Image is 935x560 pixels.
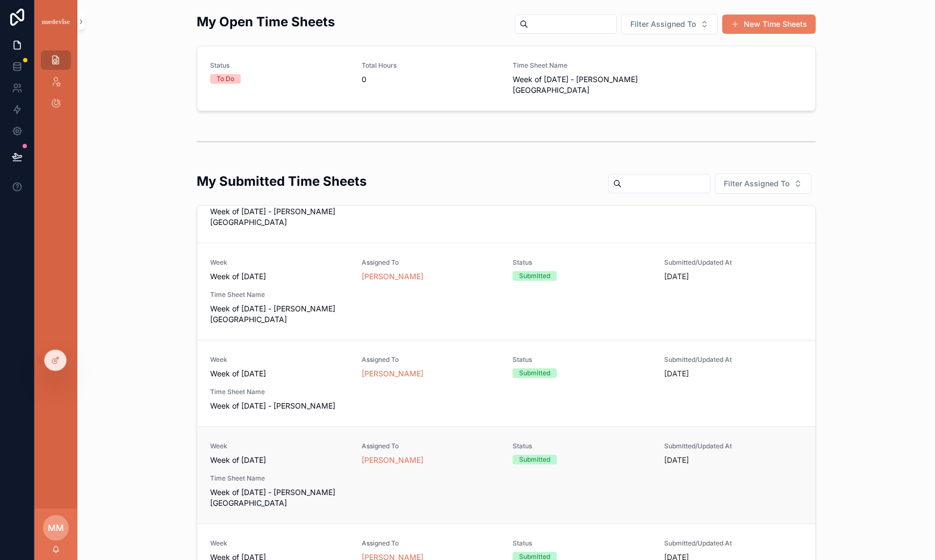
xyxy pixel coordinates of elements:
a: [PERSON_NAME] [362,455,423,466]
span: Assigned To [362,539,500,548]
span: Week of [DATE] - [PERSON_NAME][GEOGRAPHIC_DATA] [513,74,651,96]
span: Submitted/Updated At [664,258,803,267]
span: Submitted/Updated At [664,355,803,364]
div: Submitted [519,271,550,281]
img: App logo [41,17,71,26]
a: WeekWeek of [DATE]Assigned To[PERSON_NAME]StatusSubmittedSubmitted/Updated At[DATE]Time Sheet Nam... [197,340,815,426]
span: Week [210,355,349,364]
span: Week of [DATE] - [PERSON_NAME][GEOGRAPHIC_DATA] [210,206,349,228]
span: Assigned To [362,258,500,267]
span: Filter Assigned To [724,178,789,189]
span: Filter Assigned To [630,19,696,30]
p: [DATE] [664,368,689,379]
div: scrollable content [34,43,77,127]
span: Time Sheet Name [210,474,349,483]
h2: My Open Time Sheets [197,13,335,31]
span: Total Hours [362,61,500,70]
a: WeekWeek of [DATE]Assigned To[PERSON_NAME]StatusSubmittedSubmitted/Updated At[DATE]Time Sheet Nam... [197,243,815,340]
span: Time Sheet Name [210,290,349,299]
span: Week of [DATE] [210,368,266,379]
span: 0 [362,74,500,85]
span: Submitted/Updated At [664,442,803,450]
a: [PERSON_NAME] [362,271,423,282]
span: Week of [DATE] - [PERSON_NAME] [210,401,349,411]
span: Week of [DATE] [210,271,266,282]
span: Week [210,258,349,267]
h2: My Submitted Time Sheets [197,172,366,190]
span: Status [513,539,651,548]
span: Week of [DATE] - [PERSON_NAME][GEOGRAPHIC_DATA] [210,487,349,508]
span: MM [48,521,64,534]
button: Select Button [715,173,811,194]
span: Assigned To [362,442,500,450]
span: Status [513,442,651,450]
span: Status [513,258,651,267]
span: Status [210,61,349,70]
button: New Time Sheets [722,14,816,34]
span: Submitted/Updated At [664,539,803,548]
span: Week of [DATE] [210,455,266,466]
span: Week [210,442,349,450]
span: Week of [DATE] - [PERSON_NAME][GEOGRAPHIC_DATA] [210,303,349,325]
p: [DATE] [664,271,689,282]
span: Time Sheet Name [513,61,651,70]
span: Assigned To [362,355,500,364]
a: [PERSON_NAME] [362,368,423,379]
div: Submitted [519,368,550,378]
p: [DATE] [664,455,689,466]
span: Status [513,355,651,364]
div: To Do [217,74,234,84]
button: Select Button [621,14,718,34]
span: Week [210,539,349,548]
a: WeekWeek of [DATE]Assigned To[PERSON_NAME]StatusSubmittedSubmitted/Updated At[DATE]Time Sheet Nam... [197,426,815,523]
span: Time Sheet Name [210,388,349,396]
div: Submitted [519,455,550,464]
a: StatusTo DoTotal Hours0Time Sheet NameWeek of [DATE] - [PERSON_NAME][GEOGRAPHIC_DATA] [197,46,815,111]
